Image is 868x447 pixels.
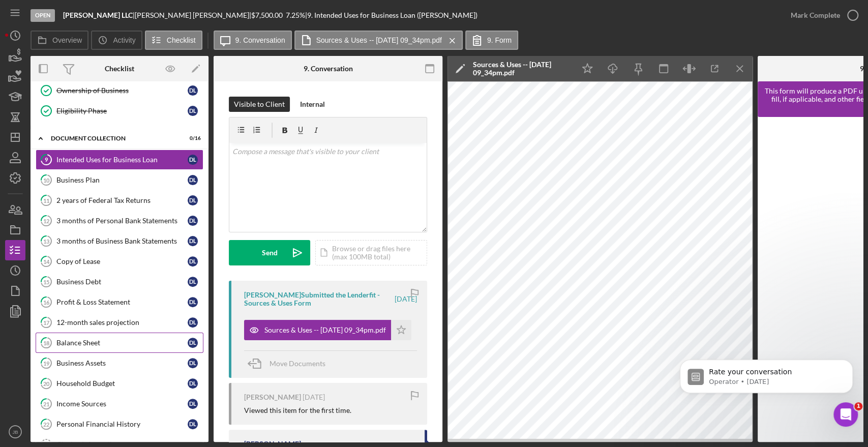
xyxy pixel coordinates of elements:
tspan: 18 [43,339,49,346]
iframe: Intercom notifications message [665,338,868,420]
div: Business Debt [56,278,188,286]
div: D L [188,216,198,226]
div: 0 / 16 [183,135,201,141]
div: D L [188,399,198,409]
div: $7,500.00 [251,11,286,19]
button: Checklist [145,31,202,50]
button: 9. Conversation [214,31,292,50]
a: 9Intended Uses for Business LoanDL [36,150,203,170]
div: Sources & Uses -- [DATE] 09_34pm.pdf [264,326,386,334]
a: 18Balance SheetDL [36,333,203,353]
tspan: 21 [43,400,49,407]
button: Move Documents [244,351,336,376]
button: 9. Form [465,31,518,50]
div: Send [262,240,278,265]
div: D L [188,195,198,205]
tspan: 13 [43,237,49,244]
tspan: 14 [43,258,50,264]
button: Send [229,240,310,265]
tspan: 12 [43,217,49,224]
a: 14Copy of LeaseDL [36,251,203,272]
time: 2025-07-24 16:24 [303,393,325,401]
a: 15Business DebtDL [36,272,203,292]
div: Document Collection [51,135,175,141]
div: D L [188,256,198,266]
a: 22Personal Financial HistoryDL [36,414,203,434]
div: Personal Financial History [56,420,188,428]
a: 112 years of Federal Tax ReturnsDL [36,190,203,211]
button: Visible to Client [229,97,290,112]
div: 12-month sales projection [56,318,188,326]
div: 9. Conversation [304,65,353,73]
a: 10Business PlanDL [36,170,203,190]
a: 133 months of Business Bank StatementsDL [36,231,203,251]
span: Move Documents [270,359,325,368]
text: JB [12,429,18,435]
tspan: 15 [43,278,49,285]
a: 1712-month sales projectionDL [36,312,203,333]
div: D L [188,358,198,368]
div: D L [188,317,198,327]
a: 19Business AssetsDL [36,353,203,373]
tspan: 10 [43,176,50,183]
div: D L [188,236,198,246]
div: [PERSON_NAME] [244,393,301,401]
div: Income Sources [56,400,188,408]
div: Eligibility Phase [56,107,188,115]
div: D L [188,338,198,348]
button: Sources & Uses -- [DATE] 09_34pm.pdf [294,31,463,50]
div: D L [188,297,198,307]
div: Checklist [105,65,134,73]
a: 21Income SourcesDL [36,394,203,414]
div: Internal [300,97,325,112]
tspan: 16 [43,299,50,305]
div: Visible to Client [234,97,285,112]
label: Activity [113,36,135,44]
div: 3 months of Personal Bank Statements [56,217,188,225]
tspan: 19 [43,360,50,366]
div: Copy of Lease [56,257,188,265]
div: Household Budget [56,379,188,388]
label: Checklist [167,36,196,44]
button: Activity [91,31,142,50]
tspan: 11 [43,197,49,203]
div: Sources & Uses -- [DATE] 09_34pm.pdf [473,61,570,77]
tspan: 20 [43,380,50,386]
a: 20Household BudgetDL [36,373,203,394]
div: D L [188,85,198,96]
iframe: Intercom live chat [833,402,858,427]
div: 3 months of Business Bank Statements [56,237,188,245]
div: | [63,11,135,19]
button: Internal [295,97,330,112]
label: 9. Conversation [235,36,285,44]
time: 2025-08-01 01:34 [395,295,417,303]
div: | 9. Intended Uses for Business Loan ([PERSON_NAME]) [305,11,477,19]
label: Sources & Uses -- [DATE] 09_34pm.pdf [316,36,442,44]
a: 123 months of Personal Bank StatementsDL [36,211,203,231]
tspan: 22 [43,421,49,427]
div: D L [188,277,198,287]
div: Intended Uses for Business Loan [56,156,188,164]
tspan: 9 [45,156,48,163]
div: 7.25 % [286,11,305,19]
button: Sources & Uses -- [DATE] 09_34pm.pdf [244,320,411,340]
div: Business Plan [56,176,188,184]
div: Open [31,9,55,22]
div: [PERSON_NAME] [PERSON_NAME] | [135,11,251,19]
button: JB [5,422,25,442]
div: Ownership of Business [56,86,188,95]
button: Mark Complete [781,5,863,25]
div: Profit & Loss Statement [56,298,188,306]
a: 16Profit & Loss StatementDL [36,292,203,312]
a: Eligibility PhaseDL [36,101,203,121]
div: D L [188,106,198,116]
div: 2 years of Federal Tax Returns [56,196,188,204]
div: Business Assets [56,359,188,367]
div: [PERSON_NAME] Submitted the Lenderfit - Sources & Uses Form [244,291,393,307]
div: Balance Sheet [56,339,188,347]
div: Viewed this item for the first time. [244,406,351,414]
a: Ownership of BusinessDL [36,80,203,101]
